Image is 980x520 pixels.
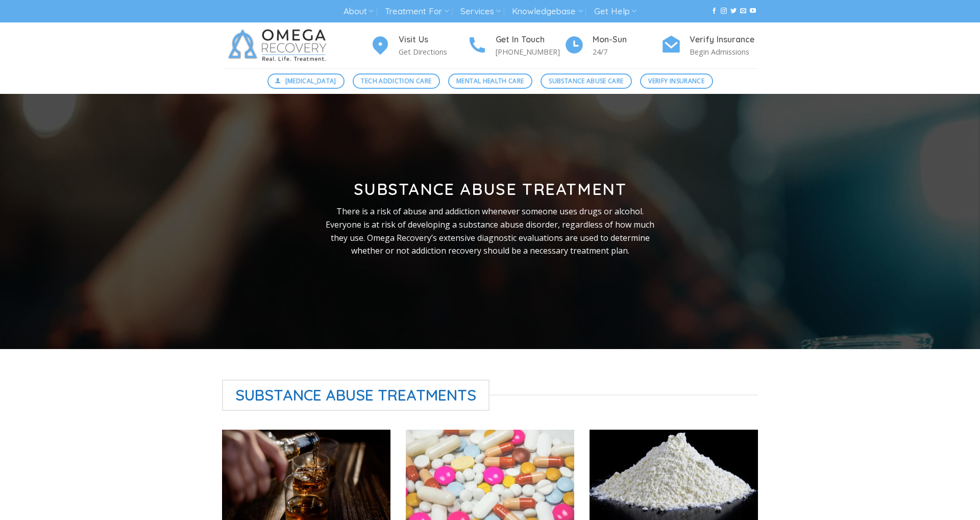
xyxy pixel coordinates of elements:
a: Get Help [594,2,636,21]
span: Tech Addiction Care [361,76,431,86]
a: Get In Touch [PHONE_NUMBER] [467,33,564,58]
a: Mental Health Care [448,73,532,89]
span: Substance Abuse Care [549,76,623,86]
p: [PHONE_NUMBER] [496,46,564,58]
a: Tech Addiction Care [353,73,440,89]
p: There is a risk of abuse and addiction whenever someone uses drugs or alcohol. Everyone is at ris... [325,205,655,257]
a: Verify Insurance Begin Admissions [661,33,758,58]
a: Follow on Twitter [730,8,737,15]
a: Follow on Instagram [721,8,727,15]
a: [MEDICAL_DATA] [267,73,345,89]
a: Substance Abuse Care [541,73,632,89]
h4: Verify Insurance [690,33,758,46]
p: 24/7 [593,46,661,58]
p: Begin Admissions [690,46,758,58]
h4: Visit Us [399,33,467,46]
span: [MEDICAL_DATA] [285,76,336,86]
img: Omega Recovery [222,22,337,68]
a: About [344,2,374,21]
a: Visit Us Get Directions [370,33,467,58]
a: Follow on Facebook [711,8,717,15]
a: Send us an email [740,8,746,15]
a: Verify Insurance [640,73,713,89]
a: Services [460,2,501,21]
span: Mental Health Care [456,76,524,86]
p: Get Directions [399,46,467,58]
a: Treatment For [385,2,449,21]
a: Follow on YouTube [750,8,756,15]
strong: Substance Abuse Treatment [354,179,627,199]
span: Substance Abuse Treatments [222,380,489,411]
a: Knowledgebase [512,2,582,21]
h4: Get In Touch [496,33,564,46]
h4: Mon-Sun [593,33,661,46]
span: Verify Insurance [648,76,704,86]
